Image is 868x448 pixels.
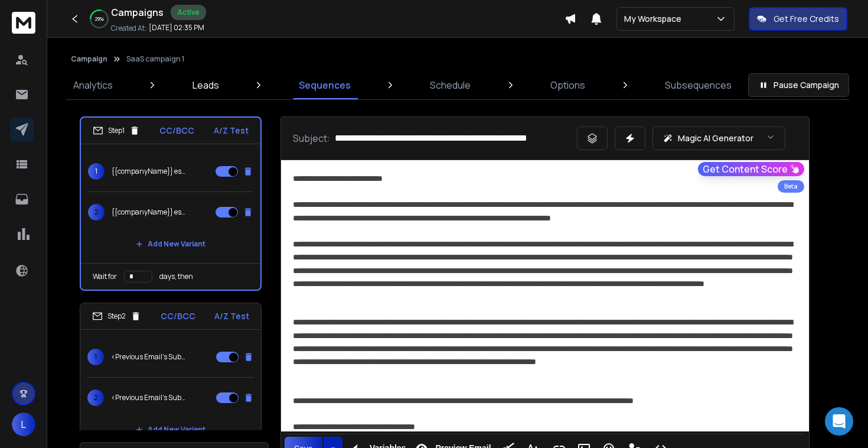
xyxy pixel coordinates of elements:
p: 29 % [95,15,104,22]
button: Get Content Score [698,162,804,176]
p: CC/BCC [161,310,195,322]
p: Leads [192,78,219,92]
a: Sequences [292,71,358,99]
p: A/Z Test [214,125,249,137]
div: Beta [778,180,804,193]
p: Get Free Credits [774,13,839,25]
a: Options [543,71,592,99]
p: Analytics [73,78,113,92]
button: L [12,413,35,436]
button: Add New Variant [126,418,215,441]
p: Subject: [293,131,330,145]
div: Step 2 [92,311,141,322]
p: days, then [159,272,193,281]
p: Sequences [299,78,351,92]
a: Leads [185,71,226,99]
p: A/Z Test [214,310,249,322]
p: Options [550,78,585,92]
p: Magic AI Generator [678,132,753,144]
div: Open Intercom Messenger [825,407,853,436]
button: Campaign [71,54,107,64]
h1: Campaigns [111,5,164,20]
a: Analytics [66,71,120,99]
p: Created At: [111,24,146,33]
span: 2 [88,204,105,220]
a: Subsequences [658,71,739,99]
p: <Previous Email's Subject> [111,352,187,362]
p: Wait for [93,272,117,281]
li: Step1CC/BCCA/Z Test1{{companyName}} est-il visible sur ChatGPT ou Google ?2{{companyName}} est-il... [80,116,262,291]
p: <Previous Email's Subject> [111,393,187,402]
p: {{companyName}} est-il visible sur ChatGPT ou Google ? [112,167,187,176]
a: Schedule [423,71,478,99]
span: 2 [87,389,104,406]
p: SaaS campaign 1 [126,54,184,64]
button: Pause Campaign [748,73,849,97]
div: Step 1 [93,125,140,136]
p: {{companyName}} est-il visible sur ChatGPT ? [112,207,187,217]
p: My Workspace [624,13,686,25]
button: Get Free Credits [749,7,847,31]
button: Add New Variant [126,232,215,256]
p: CC/BCC [159,125,194,137]
span: 1 [87,349,104,365]
span: 1 [88,163,105,180]
p: Schedule [430,78,471,92]
p: [DATE] 02:35 PM [149,23,204,33]
div: Active [171,5,206,20]
p: Subsequences [665,78,732,92]
button: Magic AI Generator [652,126,785,150]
